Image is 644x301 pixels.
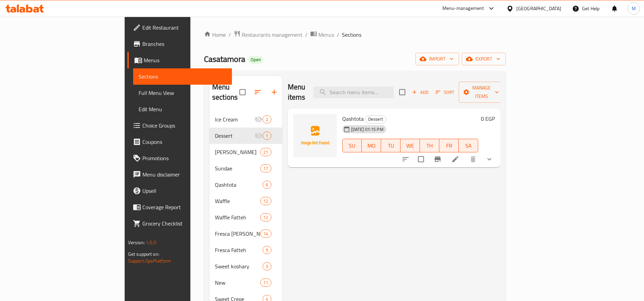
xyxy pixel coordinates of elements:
[254,132,263,140] svg: Inactive section
[209,128,282,144] div: Dessert1
[209,144,282,160] div: [PERSON_NAME]21
[261,149,271,155] span: 21
[434,87,456,98] button: Sort
[451,155,459,163] a: Edit menu item
[144,56,227,64] span: Menus
[142,23,227,32] span: Edit Restaurant
[128,238,145,247] span: Version:
[403,141,417,151] span: WE
[411,88,429,96] span: Add
[215,115,254,123] span: Ice Cream
[467,55,500,63] span: export
[263,262,271,270] div: items
[133,68,232,85] a: Sections
[632,5,636,12] span: M
[293,114,337,157] img: Qashtota
[215,279,260,287] span: New
[310,30,334,39] a: Menus
[263,246,271,254] div: items
[209,111,282,128] div: Ice Cream2
[248,57,264,63] span: Open
[139,89,227,97] span: Full Menu View
[263,132,271,140] div: items
[215,148,260,156] span: [PERSON_NAME]
[263,133,271,139] span: 1
[128,256,171,265] a: Support.OpsPlatform
[318,31,334,39] span: Menus
[342,31,361,39] span: Sections
[485,155,493,163] svg: Show Choices
[209,193,282,209] div: Waffle12
[209,177,282,193] div: Qashtota6
[215,213,260,221] span: Waffle Fatteh
[142,138,227,146] span: Coupons
[263,263,271,270] span: 3
[250,84,266,100] span: Sort sections
[362,139,381,152] button: MO
[481,114,495,123] h6: 0 EGP
[365,115,386,123] span: Dessert
[261,165,271,172] span: 17
[261,231,271,237] span: 14
[146,238,156,247] span: 1.0.0
[516,5,561,12] div: [GEOGRAPHIC_DATA]
[209,160,282,177] div: Sundae17
[348,126,386,133] span: [DATE] 01:15 PM
[127,166,232,183] a: Menu disclaimer
[305,31,308,39] li: /
[263,182,271,188] span: 6
[139,72,227,81] span: Sections
[481,151,498,167] button: show more
[215,181,263,189] span: Qashtota
[260,213,271,221] div: items
[462,53,506,65] button: export
[395,85,409,99] span: Select section
[127,150,232,166] a: Promotions
[464,84,499,101] span: Manage items
[381,139,400,152] button: TU
[215,197,260,205] span: Waffle
[235,85,250,99] span: Select all sections
[384,141,398,151] span: TU
[345,141,359,151] span: SU
[215,230,260,238] span: Fresca [PERSON_NAME]
[215,262,263,270] div: Sweet koshary
[127,134,232,150] a: Coupons
[459,82,504,103] button: Manage items
[261,198,271,204] span: 12
[288,82,305,102] h2: Menu items
[142,121,227,130] span: Choice Groups
[204,51,245,67] span: Casatamora
[254,115,263,123] svg: Inactive section
[127,19,232,36] a: Edit Restaurant
[260,279,271,287] div: items
[423,141,437,151] span: TH
[215,230,260,238] div: Fresca Mora
[459,139,478,152] button: SA
[409,87,431,98] button: Add
[127,199,232,215] a: Coverage Report
[342,114,364,124] span: Qashtota
[442,4,484,13] div: Menu-management
[465,151,481,167] button: delete
[261,214,271,221] span: 12
[142,40,227,48] span: Branches
[397,151,414,167] button: sort-choices
[127,117,232,134] a: Choice Groups
[209,209,282,225] div: Waffle Fatteh12
[409,87,431,98] span: Add item
[127,52,232,68] a: Menus
[215,132,254,140] span: Dessert
[142,170,227,179] span: Menu disclaimer
[215,148,260,156] div: Cassata
[461,141,475,151] span: SA
[261,280,271,286] span: 11
[260,197,271,205] div: items
[215,164,260,172] span: Sundae
[242,31,302,39] span: Restaurants management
